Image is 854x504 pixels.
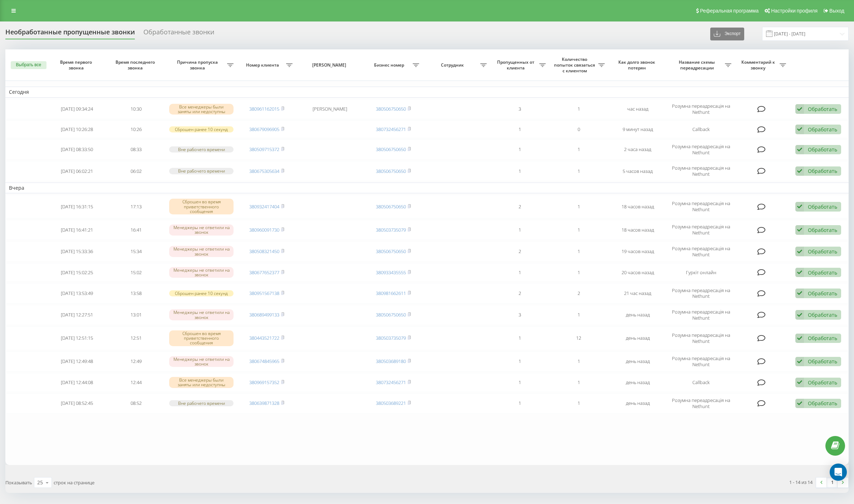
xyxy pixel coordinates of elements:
td: [DATE] 08:33:50 [48,140,107,160]
div: Вне рабочего времени [169,146,234,152]
td: 5 часов назад [608,161,667,181]
td: 3 [490,99,549,119]
td: 1 [549,352,608,372]
span: Выход [829,8,844,14]
a: 380732456271 [376,126,406,132]
td: Розумна переадресація на Nethunt [667,326,735,350]
a: 380639871328 [249,400,279,406]
a: 380509715372 [249,146,279,152]
a: 380677652377 [249,269,279,276]
a: 380503735079 [376,227,406,233]
div: 25 [37,479,43,486]
span: Реферальная программа [700,8,759,14]
div: Обработать [808,400,837,407]
div: Обработать [808,227,837,233]
td: 18 часов назад [608,195,667,218]
td: Розумна переадресація на Nethunt [667,305,735,325]
a: 380933435555 [376,269,406,276]
td: Вчера [5,183,849,193]
div: Необработанные пропущенные звонки [5,28,135,39]
div: Менеджеры не ответили на звонок [169,246,234,257]
div: 1 - 14 из 14 [789,479,813,486]
td: 15:34 [107,241,166,261]
div: Вне рабочего времени [169,168,234,174]
td: Розумна переадресація на Nethunt [667,99,735,119]
a: 380506750650 [376,146,406,152]
td: 1 [490,373,549,392]
td: 1 [549,305,608,325]
span: Название схемы переадресации [671,59,725,71]
td: Розумна переадресація на Nethunt [667,195,735,218]
td: 15:02 [107,263,166,282]
td: 2 [549,283,608,303]
div: Обработать [808,290,837,297]
a: 380969157352 [249,379,279,386]
td: 1 [549,161,608,181]
div: Обработанные звонки [143,28,214,39]
td: 1 [490,161,549,181]
td: [DATE] 16:31:15 [48,195,107,218]
td: Callback [667,373,735,392]
td: 13:58 [107,283,166,303]
td: 1 [549,393,608,413]
td: час назад [608,99,667,119]
td: 12:51 [107,326,166,350]
button: Выбрать все [11,61,46,69]
td: 21 час назад [608,283,667,303]
td: Розумна переадресація на Nethunt [667,393,735,413]
td: 0 [549,121,608,138]
a: 380508321450 [249,248,279,255]
a: 380506750650 [376,248,406,255]
div: Все менеджеры были заняты или недоступны [169,377,234,388]
a: 380689499133 [249,311,279,318]
a: 380679096905 [249,126,279,132]
td: 18 часов назад [608,220,667,240]
div: Сброшен ранее 10 секунд [169,126,234,132]
a: 380506750650 [376,168,406,174]
td: [DATE] 12:27:51 [48,305,107,325]
td: 1 [549,195,608,218]
td: 1 [549,140,608,160]
div: Вне рабочего времени [169,400,234,406]
div: Сброшен во время приветственного сообщения [169,199,234,214]
div: Менеджеры не ответили на звонок [169,224,234,235]
span: Номер клиента [241,62,286,68]
td: ⁨[PERSON_NAME]⁩ [296,99,364,119]
td: 3 [490,305,549,325]
div: Обработать [808,358,837,365]
span: Настройки профиля [771,8,818,14]
div: Обработать [808,379,837,386]
span: Показывать [5,479,32,486]
td: 19 часов назад [608,241,667,261]
a: 380675305634 [249,168,279,174]
a: 380732456271 [376,379,406,386]
td: 20 часов назад [608,263,667,282]
div: Обработать [808,335,837,341]
td: 08:33 [107,140,166,160]
span: Время первого звонка [54,59,100,71]
a: 380503689221 [376,400,406,406]
td: 1 [549,220,608,240]
td: 1 [490,352,549,372]
td: день назад [608,326,667,350]
td: Розумна переадресація на Nethunt [667,241,735,261]
span: Сотрудник [426,62,480,68]
span: Бизнес номер [367,62,413,68]
span: [PERSON_NAME] [303,62,357,68]
td: [DATE] 16:41:21 [48,220,107,240]
a: 380981662611 [376,290,406,296]
div: Обработать [808,311,837,318]
td: 12 [549,326,608,350]
td: 1 [549,241,608,261]
div: Обработать [808,106,837,112]
a: 380443521722 [249,335,279,341]
a: 380674845965 [249,358,279,364]
td: [DATE] 09:34:24 [48,99,107,119]
td: день назад [608,373,667,392]
td: день назад [608,393,667,413]
a: 380503689180 [376,358,406,364]
td: Розумна переадресація на Nethunt [667,140,735,160]
a: 380506750650 [376,203,406,210]
td: Розумна переадресація на Nethunt [667,161,735,181]
div: Все менеджеры были заняты или недоступны [169,104,234,115]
